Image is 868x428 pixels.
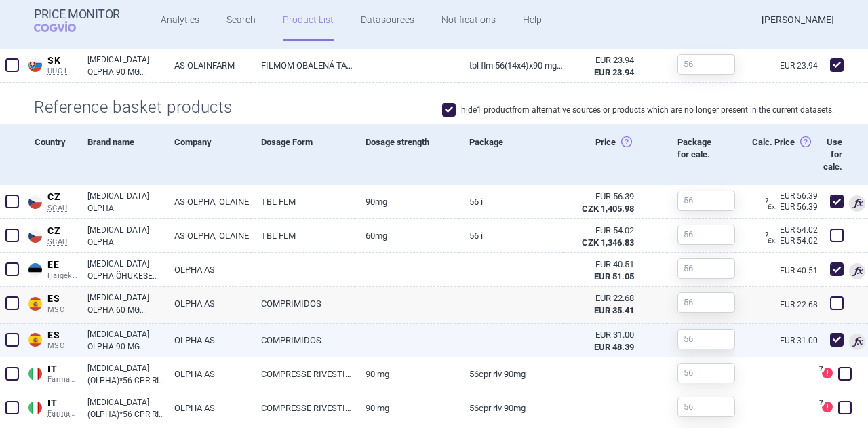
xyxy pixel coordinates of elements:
[87,362,164,387] a: [MEDICAL_DATA] (OLPHA)*56 CPR RIV 90 MG
[251,219,355,252] a: TBL FLM
[574,292,635,305] div: EUR 22.68
[251,357,355,391] a: COMPRESSE RIVESTITE
[594,305,634,315] strong: EUR 35.41
[24,395,77,419] a: ITITFarmadati
[677,225,735,245] input: 56
[724,124,811,186] div: Calc. Price
[251,391,355,425] a: COMPRESSE RIVESTITE
[28,333,42,347] img: Spain
[574,329,635,341] div: EUR 31.00
[47,375,77,385] span: Farmadati
[87,258,164,282] a: [MEDICAL_DATA] OLPHA ÕHUKESE POLÜMEERIKATTEGA TABLETT 90MG N56
[768,234,822,248] div: EUR 54.02
[87,396,164,421] a: [MEDICAL_DATA] (OLPHA)*56 CPR RIV 90 MG
[768,237,777,244] span: Ex.
[816,399,825,407] span: ?
[34,96,243,119] h2: Reference basket products
[28,367,42,381] img: Italy
[47,191,77,203] span: CZ
[164,49,251,82] a: AS OLAINFARM
[24,124,77,186] div: Country
[164,124,251,186] div: Company
[574,54,635,66] div: EUR 23.94
[164,287,251,320] a: OLPHA AS
[164,219,251,252] a: AS OLPHA, OLAINE
[816,365,825,373] span: ?
[251,287,355,320] a: COMPRIMIDOS
[47,225,77,237] span: CZ
[47,409,77,419] span: Farmadati
[574,225,635,249] abbr: Ex-Factory bez DPH zo zdroja
[677,363,735,383] input: 56
[24,256,77,280] a: EEEEHaigekassa
[459,219,564,252] a: 56 I
[355,357,460,391] a: 90 mg
[849,334,865,350] span: Used for calculation
[47,203,77,213] span: SCAU
[47,341,77,351] span: MSC
[677,329,735,349] input: 56
[849,195,865,212] span: Used for calculation
[594,342,634,352] strong: EUR 48.39
[28,297,42,311] img: Spain
[768,226,822,234] a: EUR 54.02
[164,357,251,391] a: OLPHA AS
[28,195,42,209] img: Czech Republic
[762,197,770,206] span: ?
[87,328,164,353] a: [MEDICAL_DATA] OLPHA 90 MG COMPRIMIDOS RECUBIERTOS CON PELICULA EFG, 56 COMPRIMIDOS (PVC/PVDC/AL)
[849,263,865,279] span: Used for calculation
[47,55,77,67] span: SK
[780,267,822,275] a: EUR 40.51
[355,185,460,218] a: 90MG
[251,185,355,218] a: TBL FLM
[574,54,635,79] abbr: Ex-Factory bez DPH zo zdroja
[677,54,735,75] input: 56
[574,191,635,215] abbr: Ex-Factory bez DPH zo zdroja
[28,401,42,414] img: Italy
[594,67,634,77] strong: EUR 23.94
[28,58,42,72] img: Slovakia
[47,293,77,305] span: ES
[677,191,735,211] input: 56
[47,237,77,247] span: SCAU
[251,49,355,82] a: FILMOM OBALENÁ TABLETA
[87,54,164,78] a: [MEDICAL_DATA] OLPHA 90 MG FILMOM OBALENÉ TABLETY
[677,397,735,417] input: 56
[34,7,120,33] a: Price MonitorCOGVIO
[355,391,460,425] a: 90 mg
[47,305,77,315] span: MSC
[24,52,77,76] a: SKSKUUC-LP B
[582,237,634,248] strong: CZK 1,346.83
[574,191,635,203] div: EUR 56.39
[564,124,668,186] div: Price
[574,329,635,353] abbr: MZSR metodika
[459,391,564,425] a: 56CPR RIV 90MG
[459,49,564,82] a: tbl flm 56(14x4)x90 mg (blis.PVC-PVDC/Al)
[780,336,822,345] a: EUR 31.00
[77,124,164,186] div: Brand name
[811,124,849,186] div: Use for calc.
[574,292,635,317] abbr: MZSR metodika
[574,225,635,237] div: EUR 54.02
[677,292,735,313] input: 56
[459,185,564,218] a: 56 I
[768,200,822,214] div: EUR 56.39
[47,397,77,410] span: IT
[780,62,822,70] a: EUR 23.94
[34,21,95,32] span: COGVIO
[47,66,77,76] span: UUC-LP B
[87,224,164,248] a: [MEDICAL_DATA] OLPHA
[24,222,77,246] a: CZCZSCAU
[47,364,77,376] span: IT
[768,203,777,210] span: Ex.
[251,124,355,186] div: Dosage Form
[87,190,164,214] a: [MEDICAL_DATA] OLPHA
[355,124,460,186] div: Dosage strength
[164,324,251,357] a: OLPHA AS
[164,391,251,425] a: OLPHA AS
[164,185,251,218] a: AS OLPHA, OLAINE
[762,231,770,239] span: ?
[28,263,42,277] img: Estonia
[47,271,77,281] span: Haigekassa
[667,124,724,186] div: Package for calc.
